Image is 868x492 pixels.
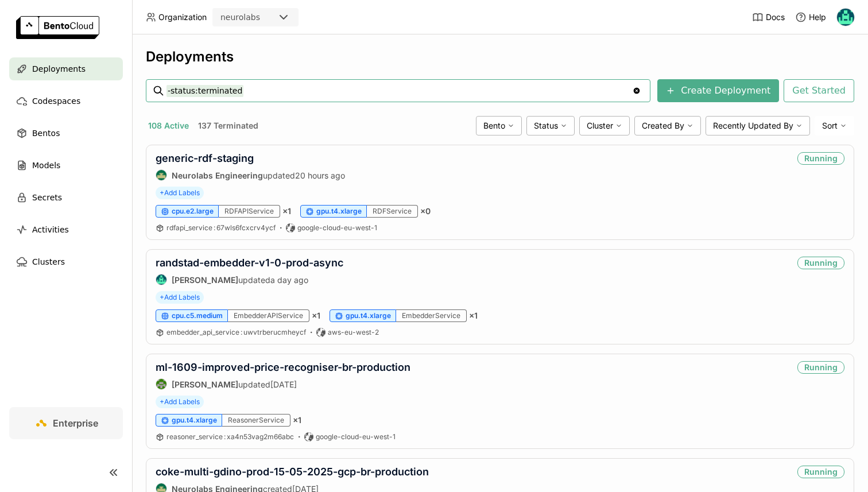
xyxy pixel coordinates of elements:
[220,11,260,23] div: neurolabs
[295,171,345,180] span: 20 hours ago
[632,86,641,95] svg: Clear value
[32,62,86,76] span: Deployments
[297,223,377,233] span: google-cloud-eu-west-1
[316,432,396,441] span: google-cloud-eu-west-1
[156,187,204,199] span: +Add Labels
[316,207,362,216] span: gpu.t4.xlarge
[837,9,854,26] img: Calin Cojocaru
[32,223,69,237] span: Activities
[9,407,123,439] a: Enterprise
[312,311,320,321] span: × 1
[713,121,793,131] span: Recently Updated By
[156,274,343,285] div: updated
[166,82,632,100] input: Search
[32,255,65,269] span: Clusters
[9,218,123,241] a: Activities
[172,207,214,216] span: cpu.e2.large
[587,121,613,131] span: Cluster
[146,48,854,65] div: Deployments
[156,257,343,269] a: randstad-embedder-v1-0-prod-async
[469,311,478,321] span: × 1
[32,94,80,108] span: Codespaces
[795,11,826,23] div: Help
[657,79,779,102] button: Create Deployment
[156,378,410,390] div: updated
[9,186,123,209] a: Secrets
[822,121,838,131] span: Sort
[797,257,844,269] div: Running
[367,205,418,218] div: RDFService
[396,309,467,322] div: EmbedderService
[766,12,785,22] span: Docs
[483,121,505,131] span: Bento
[53,417,98,429] span: Enterprise
[166,223,276,233] a: rdfapi_service:67wls6fcxcrv4ycf
[809,12,826,22] span: Help
[9,154,123,177] a: Models
[9,57,123,80] a: Deployments
[166,432,294,441] a: reasoner_service:xa4n53vag2m66abc
[222,414,290,427] div: ReasonerService
[146,118,191,133] button: 108 Active
[797,361,844,374] div: Running
[634,116,701,135] div: Created By
[642,121,684,131] span: Created By
[261,12,262,24] input: Selected neurolabs.
[282,206,291,216] span: × 1
[166,328,306,336] span: embedder_api_service uwvtrberucmheycf
[156,152,254,164] a: generic-rdf-staging
[476,116,522,135] div: Bento
[214,223,215,232] span: :
[328,328,379,337] span: aws-eu-west-2
[241,328,242,336] span: :
[9,90,123,113] a: Codespaces
[158,12,207,22] span: Organization
[526,116,575,135] div: Status
[579,116,630,135] div: Cluster
[156,170,166,180] img: Neurolabs Engineering
[797,152,844,165] div: Running
[32,191,62,204] span: Secrets
[752,11,785,23] a: Docs
[156,169,345,181] div: updated
[815,116,854,135] div: Sort
[224,432,226,441] span: :
[172,416,217,425] span: gpu.t4.xlarge
[16,16,99,39] img: logo
[270,275,308,285] span: a day ago
[172,275,238,285] strong: [PERSON_NAME]
[156,361,410,373] a: ml-1609-improved-price-recogniser-br-production
[166,223,276,232] span: rdfapi_service 67wls6fcxcrv4ycf
[293,415,301,425] span: × 1
[156,291,204,304] span: +Add Labels
[32,126,60,140] span: Bentos
[156,274,166,285] img: Calin Cojocaru
[166,328,306,337] a: embedder_api_service:uwvtrberucmheycf
[32,158,60,172] span: Models
[156,379,166,389] img: Toby Thomas
[706,116,810,135] div: Recently Updated By
[172,311,223,320] span: cpu.c5.medium
[797,466,844,478] div: Running
[9,250,123,273] a: Clusters
[420,206,431,216] span: × 0
[156,396,204,408] span: +Add Labels
[166,432,294,441] span: reasoner_service xa4n53vag2m66abc
[784,79,854,102] button: Get Started
[172,379,238,389] strong: [PERSON_NAME]
[346,311,391,320] span: gpu.t4.xlarge
[172,171,263,180] strong: Neurolabs Engineering
[156,466,429,478] a: coke-multi-gdino-prod-15-05-2025-gcp-br-production
[196,118,261,133] button: 137 Terminated
[9,122,123,145] a: Bentos
[270,379,297,389] span: [DATE]
[534,121,558,131] span: Status
[228,309,309,322] div: EmbedderAPIService
[219,205,280,218] div: RDFAPIService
